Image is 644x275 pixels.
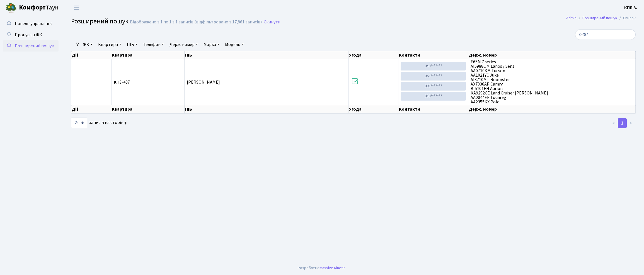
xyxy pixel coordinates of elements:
[71,105,111,113] th: Дії
[111,51,184,59] th: Квартира
[223,40,246,49] a: Модель
[3,29,59,40] a: Пропуск в ЖК
[624,5,637,11] b: КПП 3.
[70,3,84,12] button: Переключити навігацію
[130,20,263,25] div: Відображено з 1 по 1 з 1 записів (відфільтровано з 17,861 записів).
[111,105,184,113] th: Квартира
[624,4,637,11] a: КПП 3.
[348,105,398,113] th: Угода
[71,118,127,128] label: записів на сторінці
[185,51,349,59] th: ПІБ
[125,40,140,49] a: ПІБ
[15,21,52,27] span: Панель управління
[468,51,636,59] th: Держ. номер
[19,3,46,12] b: Комфорт
[167,40,200,49] a: Держ. номер
[187,79,220,85] span: [PERSON_NAME]
[19,3,59,13] span: Таун
[15,43,54,49] span: Розширений пошук
[71,16,129,26] span: Розширений пошук
[141,40,166,49] a: Телефон
[264,20,280,25] a: Скинути
[617,15,636,21] li: Список
[81,40,95,49] a: ЖК
[114,79,119,85] b: КТ
[558,12,644,24] nav: breadcrumb
[298,265,346,271] div: Розроблено .
[575,29,636,40] input: Пошук...
[71,118,87,128] select: записів на сторінці
[398,51,468,59] th: Контакти
[185,105,349,113] th: ПІБ
[582,15,617,21] a: Розширений пошук
[201,40,222,49] a: Марка
[471,60,633,104] span: E65M 7 series АІ5988ОМ Lanos / Sens AA0710КМ Tucson АА1021YC Juke AІ8710МТ Roomster АХ7036АР Camr...
[618,118,627,128] a: 1
[348,51,398,59] th: Угода
[566,15,577,21] a: Admin
[15,32,42,38] span: Пропуск в ЖК
[398,105,468,113] th: Контакти
[96,40,124,49] a: Квартира
[3,40,59,52] a: Розширений пошук
[71,51,111,59] th: Дії
[319,265,345,271] a: Massive Kinetic
[114,80,182,84] span: 3-487
[3,18,59,29] a: Панель управління
[6,2,17,13] img: logo.png
[468,105,636,113] th: Держ. номер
